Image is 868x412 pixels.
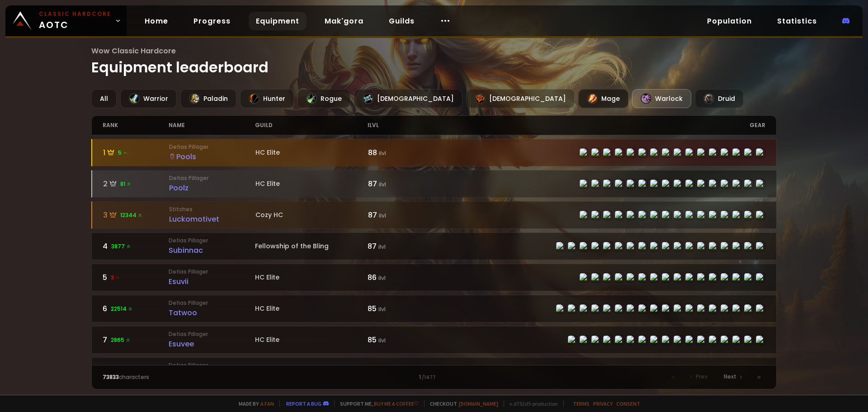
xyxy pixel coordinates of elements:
[91,45,777,57] span: Wow Classic Hardcore
[422,374,436,381] small: / 1477
[169,307,255,318] div: Tatwoo
[103,373,119,381] span: 73833
[378,243,386,251] small: ilvl
[91,295,777,322] a: 622514 Defias PillagerTatwooHC Elite85 ilvlitem-22506item-22943item-22507item-4335item-22504item-...
[255,116,368,135] div: guild
[368,334,434,346] div: 85
[169,151,255,162] div: Pools
[103,373,269,381] div: characters
[120,89,177,108] div: Warrior
[255,179,368,189] div: HC Elite
[368,272,434,283] div: 86
[103,303,169,314] div: 6
[103,116,169,135] div: rank
[573,400,590,407] a: Terms
[297,89,350,108] div: Rogue
[91,326,777,354] a: 72865 Defias PillagerEsuveeHC Elite85 ilvlitem-22506item-21608item-22507item-22504item-22730item-...
[169,174,255,182] small: Defias Pillager
[368,147,434,158] div: 88
[378,336,386,344] small: ilvl
[354,89,462,108] div: [DEMOGRAPHIC_DATA]
[578,89,628,108] div: Mage
[368,178,434,189] div: 87
[91,357,777,385] a: 8102 Defias PillagerYewlockpetri on god85 ilvlitem-22506item-22943item-22507item-4335item-22504it...
[459,400,498,407] a: [DOMAIN_NAME]
[169,245,255,256] div: Subinnac
[169,116,255,135] div: name
[368,209,434,221] div: 87
[378,305,386,313] small: ilvl
[39,10,111,18] small: Classic Hardcore
[268,373,599,381] div: 1
[180,89,236,108] div: Paladin
[118,149,128,157] span: 5
[111,336,131,344] span: 2865
[103,147,170,158] div: 1
[317,12,371,30] a: Mak'gora
[111,305,133,313] span: 22514
[434,116,765,135] div: gear
[593,400,613,407] a: Privacy
[120,211,143,219] span: 12344
[695,89,744,108] div: Druid
[111,274,120,282] span: 3
[379,149,386,157] small: ilvl
[103,241,169,252] div: 4
[169,182,255,194] div: Poolz
[616,400,640,407] a: Consent
[169,276,255,287] div: Esuvii
[379,180,386,188] small: ilvl
[240,89,294,108] div: Hunter
[103,334,169,346] div: 7
[255,304,368,313] div: HC Elite
[120,180,132,188] span: 81
[169,338,255,350] div: Esuvee
[700,12,759,30] a: Population
[255,148,368,157] div: HC Elite
[382,12,422,30] a: Guilds
[169,361,255,369] small: Defias Pillager
[169,205,255,213] small: Stitches
[233,400,274,407] span: Made by
[91,232,777,260] a: 43877 Defias PillagerSubinnacFellowship of the Bling87 ilvlitem-22506item-22943item-22507item-53i...
[260,400,274,407] a: a fan
[5,5,127,36] a: Classic HardcoreAOTC
[379,212,386,219] small: ilvl
[334,400,419,407] span: Support me,
[91,170,777,198] a: 281 Defias PillagerPoolzHC Elite87 ilvlitem-22506item-22943item-22507item-22504item-22510item-225...
[169,268,255,276] small: Defias Pillager
[424,400,498,407] span: Checkout
[39,10,111,32] span: AOTC
[169,213,255,225] div: Luckomotivet
[137,12,175,30] a: Home
[111,242,131,251] span: 3877
[91,45,777,78] h1: Equipment leaderboard
[286,400,321,407] a: Report a bug
[91,139,777,166] a: 15Defias PillagerPoolsHC Elite88 ilvlitem-22506item-22943item-22507item-22504item-22510item-22505...
[724,373,736,381] span: Next
[632,89,691,108] div: Warlock
[103,272,169,283] div: 5
[103,209,170,221] div: 3
[255,335,368,345] div: HC Elite
[169,330,255,338] small: Defias Pillager
[374,400,419,407] a: Buy me a coffee
[91,89,117,108] div: All
[368,303,434,314] div: 85
[466,89,575,108] div: [DEMOGRAPHIC_DATA]
[255,242,368,251] div: Fellowship of the Bling
[378,274,386,282] small: ilvl
[169,237,255,245] small: Defias Pillager
[91,201,777,229] a: 312344 StitchesLuckomotivetCozy HC87 ilvlitem-22506item-22943item-22507item-22504item-22510item-2...
[696,373,708,381] span: Prev
[504,400,558,407] span: v. d752d5 - production
[249,12,307,30] a: Equipment
[255,273,368,282] div: HC Elite
[368,116,434,135] div: ilvl
[255,210,368,220] div: Cozy HC
[91,264,777,291] a: 53 Defias PillagerEsuviiHC Elite86 ilvlitem-22506item-21608item-22507item-22504item-22510item-230...
[368,241,434,252] div: 87
[169,143,255,151] small: Defias Pillager
[186,12,238,30] a: Progress
[770,12,824,30] a: Statistics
